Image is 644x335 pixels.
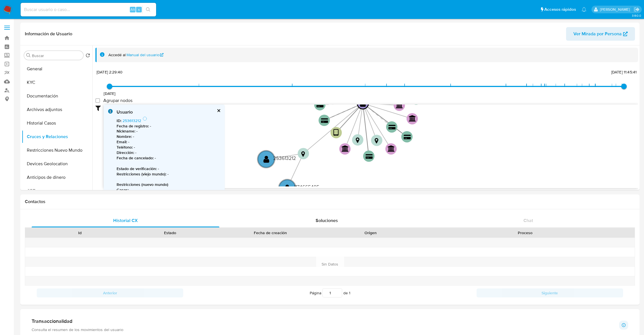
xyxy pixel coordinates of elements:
text:  [366,154,373,159]
p: - [117,139,220,145]
b: Restricciones (viejo mundo) : [117,171,166,177]
text:  [342,145,349,152]
span: s [138,7,140,12]
p: - [117,129,220,134]
button: Cruces y Relaciones [22,130,92,143]
span: [DATE] 11:45:41 [611,69,637,75]
div: Fecha de creación [219,230,321,236]
b: Casos : [117,187,129,193]
button: General [22,62,92,76]
text:  [301,151,305,157]
text: 85243876 [370,99,392,106]
button: search-icon [142,6,154,14]
input: Buscar usuario o caso... [21,6,156,13]
text:  [263,155,269,163]
div: Usuario [117,109,220,115]
button: Historial Casos [22,116,92,130]
button: Archivos adjuntos [22,103,92,116]
text:  [396,102,403,108]
b: Estado de verificación : [117,166,157,171]
span: Soluciones [316,217,338,224]
text: 1174665495 [294,183,319,190]
div: Proceso [419,230,631,236]
p: - [117,166,220,171]
p: - [117,123,220,129]
div: Estado [129,230,211,236]
button: KYC [22,76,92,89]
b: Nombre : [117,134,132,139]
button: Volver al orden por defecto [86,53,90,59]
text:  [360,99,366,107]
b: Nickname : [117,128,135,134]
button: Devices Geolocation [22,157,92,171]
text:  [409,115,416,122]
input: Buscar [32,53,81,58]
b: ID : [117,118,121,123]
div: Origen [329,230,412,236]
span: 1 [349,290,350,296]
button: Anticipos de dinero [22,171,92,184]
div: Id [39,230,121,236]
p: - [117,134,220,139]
button: Buscar [26,53,31,58]
text:  [404,134,411,140]
text:  [333,129,339,137]
a: Salir [634,6,640,12]
span: Página de [310,288,350,297]
text:  [375,138,378,144]
text: 253613212 [273,155,296,162]
span: Historial CX [113,217,138,224]
a: 253613212 [123,118,141,123]
b: Restricciones (nuevo mundo) [117,182,168,187]
p: - [117,171,220,177]
span: Chat [523,217,533,224]
input: Agrupar nodos [95,98,100,103]
b: Fecha de registro : [117,123,149,129]
h1: Contactos [25,199,635,205]
span: [DATE] 2:29:40 [97,69,123,75]
b: Fecha de cancelado : [117,155,154,161]
button: Ver Mirada por Persona [566,27,635,41]
span: Accesos rápidos [544,6,576,12]
text:  [284,184,290,192]
button: Restricciones Nuevo Mundo [22,143,92,157]
h1: Información de Usuario [25,31,72,37]
p: - [117,150,220,155]
button: Anterior [37,288,183,297]
span: Accedé al [108,52,126,58]
span: Ver Mirada por Persona [573,27,622,41]
p: - [117,155,220,161]
text:  [356,137,359,143]
a: Notificaciones [582,7,586,12]
b: Dirección : [117,150,134,155]
span: Agrupar nodos [103,98,132,103]
text:  [316,103,324,108]
text:  [321,118,328,123]
span: Alt [130,7,135,12]
p: - [117,187,220,193]
p: - [117,145,220,150]
text:  [388,145,395,152]
text:  [388,125,396,130]
button: CBT [22,184,92,198]
a: Manual del usuario [126,52,164,58]
button: Documentación [22,89,92,103]
b: Teléfono : [117,144,133,150]
p: agustina.godoy@mercadolibre.com [600,7,632,12]
b: Email : [117,139,127,145]
button: cerrar [217,109,220,112]
button: Siguiente [477,288,623,297]
span: [DATE] [104,91,116,96]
